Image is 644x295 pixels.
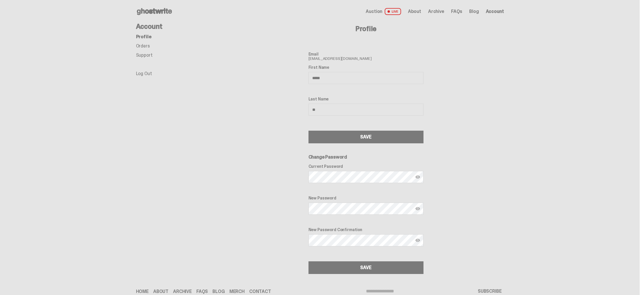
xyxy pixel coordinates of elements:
[136,71,152,77] a: Log Out
[360,265,371,270] div: SAVE
[136,52,153,58] a: Support
[308,65,423,70] label: First Name
[308,155,423,159] h6: Change Password
[415,238,420,243] img: Show password
[229,289,245,294] a: Merch
[136,43,150,49] a: Orders
[249,289,271,294] a: Contact
[136,34,152,40] a: Profile
[486,9,504,14] a: Account
[308,52,423,56] label: Email
[212,289,225,294] a: Blog
[428,9,444,14] a: Archive
[308,261,423,274] button: SAVE
[173,289,192,294] a: Archive
[308,52,423,60] span: [EMAIL_ADDRESS][DOMAIN_NAME]
[228,25,504,32] h4: Profile
[385,8,401,15] span: LIVE
[136,289,149,294] a: Home
[308,196,423,200] label: New Password
[408,9,421,14] a: About
[308,131,423,143] button: SAVE
[360,135,371,139] div: SAVE
[415,175,420,179] img: Show password
[308,227,423,232] label: New Password Confirmation
[469,9,479,14] a: Blog
[136,23,228,30] h4: Account
[308,97,423,101] label: Last Name
[366,9,382,14] span: Auction
[451,9,462,14] a: FAQs
[308,164,423,169] label: Current Password
[196,289,208,294] a: FAQs
[415,206,420,211] img: Show password
[366,8,401,15] a: Auction LIVE
[153,289,168,294] a: About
